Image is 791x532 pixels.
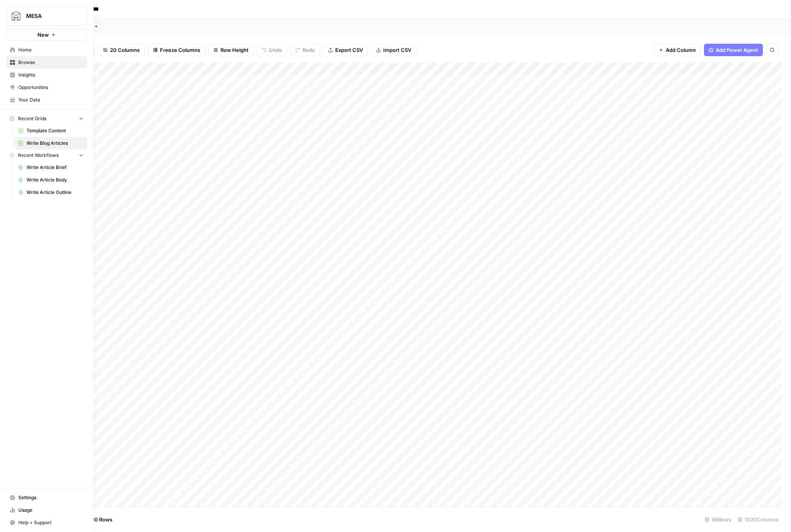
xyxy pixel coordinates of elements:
button: Workspace: MESA [6,6,87,26]
span: Usage [18,507,84,514]
span: Import CSV [383,46,411,54]
a: Home [6,44,87,56]
a: Template Content [14,125,87,137]
span: Write Article Outline [27,189,84,196]
img: MESA Logo [9,9,23,23]
span: Write Article Brief [27,164,84,171]
div: 11/20 Columns [734,513,782,526]
a: Opportunities [6,81,87,94]
button: Recent Workflows [6,149,87,161]
span: MESA [26,12,73,20]
span: Row Height [220,46,249,54]
span: 20 Columns [110,46,140,54]
a: Write Article Body [14,174,87,186]
button: Add Power Agent [704,44,763,56]
a: Browse [6,56,87,69]
span: Write Blog Articles [27,140,84,147]
a: Insights [6,69,87,81]
span: Template Content [27,127,84,134]
button: Undo [257,44,287,56]
span: Recent Workflows [18,152,59,159]
a: Your Data [6,94,87,106]
a: Write Article Outline [14,186,87,199]
span: Write Article Body [27,176,84,183]
span: Settings [18,494,84,501]
span: Recent Grids [18,115,46,122]
button: Row Height [208,44,254,56]
span: Redo [302,46,315,54]
span: New [37,31,49,39]
button: New [6,29,87,41]
span: Add Column [666,46,696,54]
button: Add Column [654,44,701,56]
span: Add 10 Rows [81,516,112,523]
span: Add Power Agent [716,46,758,54]
span: Your Data [18,96,84,103]
span: Browse [18,59,84,66]
button: Freeze Columns [148,44,205,56]
button: Import CSV [371,44,416,56]
div: 66 Rows [702,513,734,526]
a: Settings [6,491,87,504]
span: Insights [18,71,84,78]
a: Write Article Brief [14,161,87,174]
span: Undo [269,46,282,54]
button: Help + Support [6,516,87,529]
button: Redo [290,44,320,56]
span: Help + Support [18,519,84,526]
span: Opportunities [18,84,84,91]
a: Usage [6,504,87,516]
span: Freeze Columns [160,46,200,54]
button: 20 Columns [98,44,145,56]
a: Write Blog Articles [14,137,87,149]
button: Recent Grids [6,113,87,125]
span: Export CSV [335,46,363,54]
button: Export CSV [323,44,368,56]
span: Home [18,46,84,53]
